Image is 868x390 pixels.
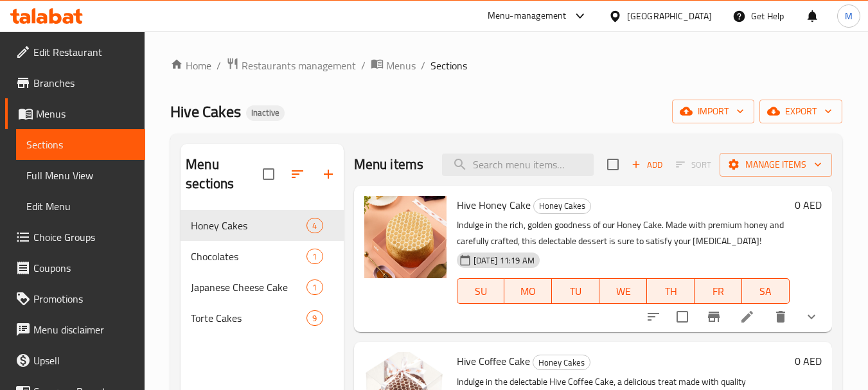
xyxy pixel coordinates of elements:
[306,279,323,295] div: items
[191,310,306,326] span: Torte Cakes
[457,217,790,249] p: Indulge in the rich, golden goodness of our Honey Cake. Made with premium honey and carefully cra...
[16,160,145,191] a: Full Menu View
[468,254,540,267] span: [DATE] 11:19 AM
[16,191,145,222] a: Edit Menu
[720,153,832,177] button: Manage items
[181,210,343,241] div: Honey Cakes4
[5,67,145,98] a: Branches
[804,309,819,324] svg: Show Choices
[26,199,135,214] span: Edit Menu
[695,278,742,304] button: FR
[191,218,306,233] span: Honey Cakes
[630,157,664,172] span: Add
[765,301,796,332] button: delete
[730,157,822,173] span: Manage items
[5,222,145,253] a: Choice Groups
[307,251,322,263] span: 1
[282,159,313,190] span: Sort sections
[255,161,282,188] span: Select all sections
[306,218,323,233] div: items
[306,249,323,264] div: items
[740,309,755,324] a: Edit menu item
[457,195,531,215] span: Hive Honey Cake
[246,107,285,118] span: Inactive
[759,100,842,123] button: export
[36,106,135,121] span: Menus
[191,249,306,264] span: Chocolates
[533,355,590,370] div: Honey Cakes
[463,282,500,301] span: SU
[186,155,262,193] h2: Menu sections
[5,283,145,314] a: Promotions
[361,58,366,73] li: /
[371,57,416,74] a: Menus
[638,301,669,332] button: sort-choices
[770,103,832,120] span: export
[5,253,145,283] a: Coupons
[242,58,356,73] span: Restaurants management
[552,278,599,304] button: TU
[33,229,135,245] span: Choice Groups
[170,57,842,74] nav: breadcrumb
[33,75,135,91] span: Branches
[181,205,343,339] nav: Menu sections
[647,278,695,304] button: TH
[672,100,754,123] button: import
[457,351,530,371] span: Hive Coffee Cake
[33,353,135,368] span: Upsell
[246,105,285,121] div: Inactive
[504,278,552,304] button: MO
[33,291,135,306] span: Promotions
[5,345,145,376] a: Upsell
[557,282,594,301] span: TU
[226,57,356,74] a: Restaurants management
[16,129,145,160] a: Sections
[488,8,567,24] div: Menu-management
[796,301,827,332] button: show more
[682,103,744,120] span: import
[795,196,822,214] h6: 0 AED
[364,196,447,278] img: Hive Honey Cake
[313,159,344,190] button: Add section
[533,355,590,370] span: Honey Cakes
[5,314,145,345] a: Menu disclaimer
[669,303,696,330] span: Select to update
[26,168,135,183] span: Full Menu View
[217,58,221,73] li: /
[845,9,853,23] span: M
[354,155,424,174] h2: Menu items
[33,260,135,276] span: Coupons
[700,282,737,301] span: FR
[421,58,425,73] li: /
[170,97,241,126] span: Hive Cakes
[652,282,689,301] span: TH
[191,279,306,295] span: Japanese Cheese Cake
[742,278,790,304] button: SA
[599,151,626,178] span: Select section
[181,272,343,303] div: Japanese Cheese Cake1
[534,199,590,213] span: Honey Cakes
[599,278,647,304] button: WE
[33,44,135,60] span: Edit Restaurant
[509,282,547,301] span: MO
[626,155,668,175] button: Add
[442,154,594,176] input: search
[668,155,720,175] span: Select section first
[181,241,343,272] div: Chocolates1
[430,58,467,73] span: Sections
[605,282,642,301] span: WE
[5,37,145,67] a: Edit Restaurant
[747,282,784,301] span: SA
[26,137,135,152] span: Sections
[457,278,505,304] button: SU
[386,58,416,73] span: Menus
[627,9,712,23] div: [GEOGRAPHIC_DATA]
[307,220,322,232] span: 4
[170,58,211,73] a: Home
[698,301,729,332] button: Branch-specific-item
[795,352,822,370] h6: 0 AED
[181,303,343,333] div: Torte Cakes9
